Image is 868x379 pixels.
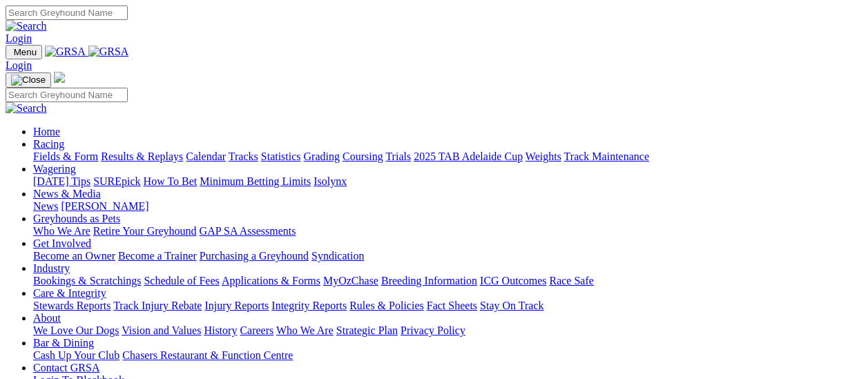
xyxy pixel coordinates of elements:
[6,72,51,88] button: Toggle navigation
[381,275,477,286] a: Breeding Information
[33,312,61,324] a: About
[33,138,64,150] a: Racing
[427,300,477,311] a: Fact Sheets
[6,20,47,32] img: Search
[229,150,258,162] a: Tracks
[33,287,106,299] a: Care & Integrity
[525,150,561,162] a: Weights
[14,47,37,57] span: Menu
[276,324,334,336] a: Who We Are
[6,59,32,71] a: Login
[122,349,293,361] a: Chasers Restaurant & Function Centre
[33,126,60,137] a: Home
[6,102,47,115] img: Search
[144,175,197,187] a: How To Bet
[414,150,523,162] a: 2025 TAB Adelaide Cup
[33,188,101,200] a: News & Media
[113,300,202,311] a: Track Injury Rebate
[11,75,46,86] img: Close
[33,275,141,286] a: Bookings & Scratchings
[101,150,183,162] a: Results & Replays
[33,250,115,262] a: Become an Owner
[93,175,140,187] a: SUREpick
[304,150,340,162] a: Grading
[480,275,546,286] a: ICG Outcomes
[204,300,269,311] a: Injury Reports
[33,150,862,163] div: Racing
[33,163,76,175] a: Wagering
[33,324,119,336] a: We Love Our Dogs
[200,225,296,237] a: GAP SA Assessments
[33,275,862,287] div: Industry
[343,150,383,162] a: Coursing
[349,300,424,311] a: Rules & Policies
[33,175,90,187] a: [DATE] Tips
[261,150,301,162] a: Statistics
[118,250,197,262] a: Become a Trainer
[549,275,593,286] a: Race Safe
[33,300,110,311] a: Stewards Reports
[33,225,862,237] div: Greyhounds as Pets
[33,262,70,274] a: Industry
[323,275,378,286] a: MyOzChase
[6,32,32,44] a: Login
[33,200,58,212] a: News
[61,200,148,212] a: [PERSON_NAME]
[6,88,128,102] input: Search
[33,324,862,337] div: About
[33,213,120,224] a: Greyhounds as Pets
[33,200,862,213] div: News & Media
[144,275,219,286] a: Schedule of Fees
[33,225,90,237] a: Who We Are
[33,237,91,249] a: Get Involved
[33,362,99,373] a: Contact GRSA
[200,250,309,262] a: Purchasing a Greyhound
[336,324,398,336] a: Strategic Plan
[33,250,862,262] div: Get Involved
[314,175,347,187] a: Isolynx
[204,324,237,336] a: History
[33,150,98,162] a: Fields & Form
[54,72,65,83] img: logo-grsa-white.png
[311,250,364,262] a: Syndication
[564,150,649,162] a: Track Maintenance
[45,46,86,58] img: GRSA
[33,175,862,188] div: Wagering
[385,150,411,162] a: Trials
[88,46,129,58] img: GRSA
[401,324,465,336] a: Privacy Policy
[33,337,94,349] a: Bar & Dining
[6,45,42,59] button: Toggle navigation
[200,175,311,187] a: Minimum Betting Limits
[480,300,543,311] a: Stay On Track
[186,150,226,162] a: Calendar
[122,324,201,336] a: Vision and Values
[93,225,197,237] a: Retire Your Greyhound
[271,300,347,311] a: Integrity Reports
[33,349,119,361] a: Cash Up Your Club
[6,6,128,20] input: Search
[33,300,862,312] div: Care & Integrity
[240,324,273,336] a: Careers
[33,349,862,362] div: Bar & Dining
[222,275,320,286] a: Applications & Forms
